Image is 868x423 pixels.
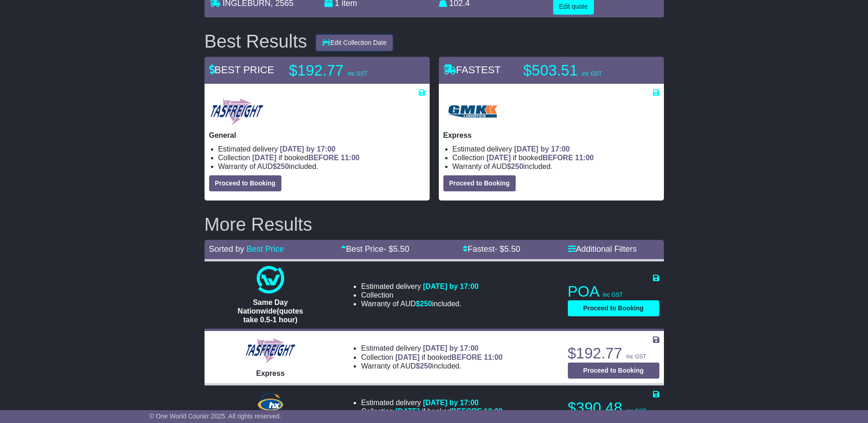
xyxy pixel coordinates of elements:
img: Hunter Express: Road Express [255,391,286,418]
button: Edit Collection Date [316,35,393,51]
span: - $ [383,244,409,254]
img: Tasfreight: General [209,97,264,126]
li: Collection [361,353,502,362]
p: $503.51 [523,61,638,80]
span: BEFORE [308,154,339,162]
a: Fastest- $5.50 [463,244,520,254]
a: Best Price [247,244,284,254]
button: Proceed to Booking [209,175,281,191]
span: if booked [486,154,593,162]
span: - $ [495,244,520,254]
span: 250 [511,163,523,170]
img: One World Courier: Same Day Nationwide(quotes take 0.5-1 hour) [257,266,284,293]
span: inc GST [582,70,602,77]
span: © One World Courier 2025. All rights reserved. [149,412,281,420]
span: if booked [395,407,502,415]
span: [DATE] by 17:00 [514,145,570,153]
span: 250 [277,163,289,170]
span: BEFORE [543,154,573,162]
img: Tasfreight: Express [244,337,297,364]
p: $192.77 [289,61,404,80]
span: [DATE] [486,154,511,162]
span: BEFORE [451,353,482,361]
span: 5.50 [504,244,520,254]
span: [DATE] by 17:00 [423,399,479,407]
span: 250 [420,362,432,370]
span: FASTEST [443,64,501,76]
span: inc GST [626,353,646,360]
span: 11:00 [484,353,503,361]
a: Best Price- $5.50 [341,244,409,254]
li: Collection [218,153,425,162]
span: 5.50 [393,244,409,254]
li: Estimated delivery [218,145,425,153]
li: Estimated delivery [361,282,479,291]
p: Express [443,131,659,140]
span: [DATE] [252,154,276,162]
li: Collection [361,291,479,299]
div: Best Results [200,31,312,51]
span: 13:00 [484,407,503,415]
li: Estimated delivery [453,145,659,153]
span: BEFORE [451,407,482,415]
p: General [209,131,425,140]
li: Collection [453,153,659,162]
span: 11:00 [575,154,594,162]
p: $192.77 [568,344,659,363]
h2: More Results [205,214,664,234]
li: Warranty of AUD included. [361,362,502,370]
span: if booked [395,353,502,361]
span: [DATE] by 17:00 [423,282,479,290]
span: [DATE] [395,353,420,361]
span: $ [273,163,289,170]
span: Sorted by [209,244,244,254]
li: Collection [361,407,502,416]
p: POA [568,282,659,301]
span: $ [416,300,432,308]
span: inc GST [348,70,367,77]
li: Warranty of AUD included. [361,299,479,308]
span: 250 [420,300,432,308]
span: [DATE] [395,407,420,415]
button: Proceed to Booking [568,300,659,316]
span: Express [256,369,285,377]
span: 11:00 [341,154,360,162]
li: Warranty of AUD included. [453,162,659,171]
li: Estimated delivery [361,398,502,407]
button: Proceed to Booking [568,363,659,379]
span: inc GST [626,408,646,414]
span: inc GST [603,292,623,298]
span: Same Day Nationwide(quotes take 0.5-1 hour) [237,298,303,324]
p: $390.48 [568,399,659,417]
span: BEST PRICE [209,64,274,76]
li: Estimated delivery [361,344,502,352]
span: $ [507,163,523,170]
span: [DATE] by 17:00 [280,145,336,153]
span: if booked [252,154,359,162]
img: GMK Logistics: Express [443,97,502,126]
a: Additional Filters [568,244,637,254]
button: Proceed to Booking [443,175,516,191]
span: $ [416,362,432,370]
li: Warranty of AUD included. [218,162,425,171]
span: [DATE] by 17:00 [423,344,479,352]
